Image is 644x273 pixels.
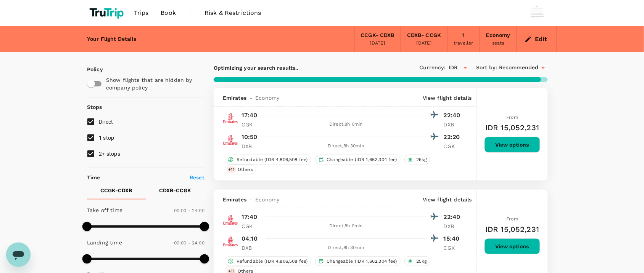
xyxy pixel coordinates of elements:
[413,258,430,265] span: 25kg
[265,121,427,128] div: Direct , 8h 0min
[241,244,261,252] p: DXB
[444,111,463,120] p: 22:40
[223,94,246,102] span: Emirates
[265,244,427,252] div: Direct , 8h 30min
[241,234,258,243] p: 04:10
[87,174,100,181] p: Time
[87,5,128,21] img: TruTrip logo
[485,121,539,134] h6: IDR 15,052,231
[420,64,446,72] span: Currency :
[241,212,258,222] p: 17:40
[99,119,113,125] span: Direct
[99,135,114,141] span: 1 stop
[485,137,540,153] button: View options
[101,187,132,194] p: CCGK - CDXB
[404,256,430,266] div: 25kg
[530,5,545,21] img: Wisnu Wiranata
[454,40,473,47] div: traveller
[241,142,261,150] p: DXB
[223,132,238,147] img: EK
[174,240,204,246] span: 00:00 - 24:00
[476,64,497,72] span: Sort by :
[223,234,238,249] img: EK
[233,156,311,163] span: Refundable (IDR 4,806,508 fee)
[485,223,539,235] h6: IDR 15,052,231
[460,62,471,73] button: Open
[246,94,255,102] span: -
[161,8,176,18] span: Book
[87,65,94,73] p: Policy
[492,40,504,47] div: seats
[190,174,204,181] p: Reset
[462,31,465,40] div: 1
[233,258,311,265] span: Refundable (IDR 4,806,508 fee)
[265,142,427,150] div: Direct , 8h 30min
[174,208,204,213] span: 00:00 - 24:00
[423,94,472,102] p: View flight details
[214,64,381,72] p: Optimizing your search results..
[417,40,432,47] div: [DATE]
[523,33,551,45] button: Edit
[204,8,261,18] span: Risk & Restrictions
[444,222,463,230] p: DXB
[6,243,31,267] iframe: Button to launch messaging window
[223,196,246,203] span: Emirates
[444,121,463,128] p: DXB
[444,212,463,222] p: 22:40
[87,104,102,110] strong: Stops
[225,256,311,266] div: Refundable (IDR 4,806,508 fee)
[159,187,191,194] p: CDXB - CCGK
[315,256,401,266] div: Changeable (IDR 1,662,304 fee)
[99,151,120,157] span: 2+ stops
[507,216,518,222] span: From
[444,142,463,150] p: CGK
[225,155,311,164] div: Refundable (IDR 4,806,508 fee)
[255,196,279,203] span: Economy
[106,76,199,91] p: Show flights that are hidden by company policy
[255,94,279,102] span: Economy
[235,166,256,173] span: Others
[324,156,401,163] span: Changeable (IDR 1,662,304 fee)
[87,239,122,246] p: Landing time
[241,111,258,120] p: 17:40
[499,64,539,72] span: Recommended
[223,110,238,126] img: EK
[444,244,463,252] p: CGK
[227,166,236,173] span: + 11
[241,222,261,230] p: CGK
[241,133,258,142] p: 10:50
[87,35,136,43] div: Your Flight Details
[361,31,395,40] div: CCGK - CDXB
[444,234,463,243] p: 15:40
[241,121,261,128] p: CGK
[265,222,427,230] div: Direct , 8h 0min
[444,133,463,142] p: 22:20
[134,8,149,18] span: Trips
[485,238,540,254] button: View options
[404,155,430,164] div: 25kg
[413,156,430,163] span: 25kg
[423,196,472,203] p: View flight details
[324,258,401,265] span: Changeable (IDR 1,662,304 fee)
[87,206,122,214] p: Take off time
[225,164,256,174] div: +11Others
[407,31,441,40] div: CDXB - CCGK
[370,40,385,47] div: [DATE]
[223,212,238,227] img: EK
[246,196,255,203] span: -
[507,115,518,120] span: From
[315,155,401,164] div: Changeable (IDR 1,662,304 fee)
[486,31,510,40] div: Economy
